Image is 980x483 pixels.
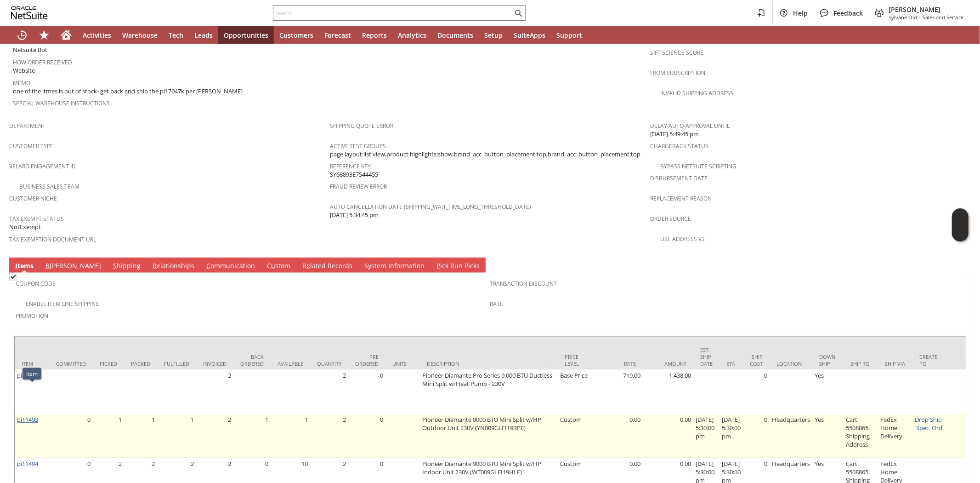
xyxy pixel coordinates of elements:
[26,370,38,378] div: Item
[812,370,844,414] td: Yes
[45,261,50,270] span: B
[150,261,197,271] a: Relationships
[164,360,189,367] div: Fulfilled
[17,371,41,379] a: pi11492k
[660,162,736,170] a: Bypass NetSuite Scripting
[240,353,264,367] div: Back Ordered
[100,360,117,367] div: Picked
[271,414,310,458] td: 1
[111,261,143,271] a: Shipping
[434,261,482,271] a: Pick Run Picks
[819,353,837,367] div: Down. Ship
[265,261,293,271] a: Custom
[55,26,77,44] a: Home
[558,370,592,414] td: Base Price
[885,360,906,367] div: Ship Via
[420,370,558,414] td: Pioneer Diamante Pro Series 9,000 BTU Ductless Mini Split w/Heat Pump - 230V
[61,29,72,40] svg: Home
[436,261,440,270] span: P
[26,300,100,308] a: Enable Item Line Shipping
[9,223,41,231] span: NotExempt
[650,195,712,202] a: Replacement reason
[169,31,183,40] span: Tech
[916,424,944,432] a: Spec. Ord.
[9,162,76,170] a: Velaro Engagement ID
[599,360,636,367] div: Rate
[513,7,524,18] svg: Search
[189,26,218,44] a: Leads
[330,142,386,150] a: Active Test Groups
[812,414,844,458] td: Yes
[392,26,432,44] a: Analytics
[850,360,871,367] div: Ship To
[398,31,426,40] span: Analytics
[17,460,38,468] a: pi11494
[355,353,379,367] div: Pre Ordered
[11,6,48,19] svg: logo
[117,26,163,44] a: Warehouse
[17,415,38,424] a: pi11493
[317,360,341,367] div: Quantity
[17,29,28,40] svg: Recent Records
[592,370,643,414] td: 719.00
[306,261,310,270] span: e
[508,26,551,44] a: SuiteApps
[650,130,699,138] span: [DATE] 5:49:45 pm
[919,14,921,21] span: -
[392,360,413,367] div: Units
[565,353,585,367] div: Price Level
[278,360,303,367] div: Available
[650,69,705,77] a: From Subscription
[919,353,940,367] div: Create PO
[558,414,592,458] td: Custom
[650,122,730,130] a: Delay Auto-Approval Until
[330,183,387,190] a: Fraud Review Error
[643,370,693,414] td: 1,438.00
[9,142,53,150] a: Customer Type
[274,26,319,44] a: Customers
[13,66,35,75] span: Website
[196,414,233,458] td: 2
[719,414,743,458] td: [DATE] 5:30:00 pm
[13,87,243,96] span: one of the itmes is out of stock- get back and ship the pi17047k per [PERSON_NAME]
[484,31,503,40] span: Setup
[330,170,378,179] span: SY68893E7544455
[43,261,103,271] a: B[PERSON_NAME]
[124,414,157,458] td: 1
[743,370,770,414] td: 0
[479,26,508,44] a: Setup
[271,261,275,270] span: u
[750,353,763,367] div: Ship Cost
[551,26,588,44] a: Support
[83,31,111,40] span: Activities
[556,31,582,40] span: Support
[793,9,808,17] span: Help
[954,259,965,270] a: Unrolled view on
[11,26,33,44] a: Recent Records
[650,142,708,150] a: Chargeback Status
[889,5,963,14] span: [PERSON_NAME]
[203,360,227,367] div: Invoiced
[113,261,117,270] span: S
[56,360,86,367] div: Committed
[427,360,551,367] div: Description
[420,414,558,458] td: Pioneer Diamante 9000 BTU Mini Split w/HP Outdoor Unit 230V (YN009GLFI19RPE)
[923,14,963,21] span: Sales and Service
[206,261,210,270] span: C
[776,360,805,367] div: Location
[9,215,64,223] a: Tax Exempt Status
[490,300,504,308] a: Rate
[233,414,271,458] td: 1
[330,211,379,219] span: [DATE] 5:34:45 pm
[273,7,513,18] input: Search
[13,58,72,66] a: How Order Received
[889,14,917,21] span: Sylvane Old
[330,150,641,159] span: page layout:list view,product highlights:show,brand_acc_button_placement:top,brand_acc_button_pla...
[16,312,48,320] a: Promotion
[643,414,693,458] td: 0.00
[9,122,45,130] a: Department
[16,280,56,287] a: Coupon Code
[324,31,351,40] span: Forecast
[310,370,348,414] td: 2
[348,414,385,458] td: 0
